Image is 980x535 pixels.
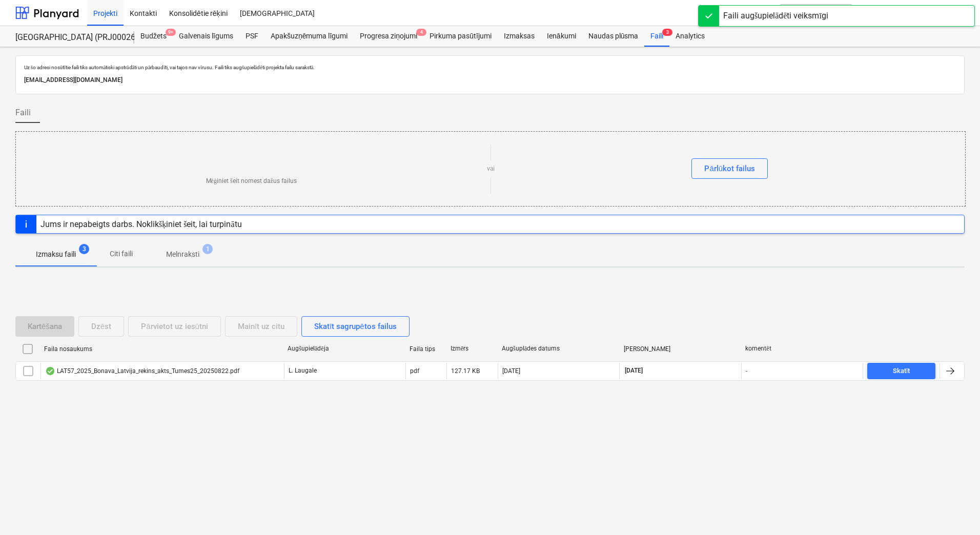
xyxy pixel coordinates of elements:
[354,26,423,47] div: Progresa ziņojumi
[15,107,31,119] span: Faili
[15,131,966,207] div: Mēģiniet šeit nomest dažus failusvaiPārlūkot failus
[24,64,956,71] p: Uz šo adresi nosūtītie faili tiks automātiski apstrādāti un pārbaudīti, vai tajos nav vīrusu. Fai...
[354,26,423,47] a: Progresa ziņojumi4
[45,367,239,375] div: LAT57_2025_Bonava_Latvija_rekins_akts_Tumes25_20250822.pdf
[36,249,76,260] p: Izmaksu faili
[134,26,173,47] div: Budžets
[451,367,480,375] div: 127.17 KB
[624,366,644,375] span: [DATE]
[691,158,768,179] button: Pārlūkot failus
[498,26,541,47] a: Izmaksas
[239,26,264,47] a: PSF
[288,345,401,353] div: Augšupielādēja
[416,29,426,36] span: 4
[166,249,199,260] p: Melnraksti
[264,26,354,47] a: Apakšuzņēmuma līgumi
[893,365,910,377] div: Skatīt
[24,75,956,86] p: [EMAIL_ADDRESS][DOMAIN_NAME]
[582,26,645,47] a: Naudas plūsma
[45,367,55,375] div: OCR pabeigts
[134,26,173,47] a: Budžets9+
[624,345,738,353] div: [PERSON_NAME]
[109,249,133,259] p: Citi faili
[202,244,213,254] span: 1
[166,29,176,36] span: 9+
[704,162,755,175] div: Pārlūkot failus
[644,26,669,47] div: Faili
[451,345,494,353] div: Izmērs
[15,32,122,43] div: [GEOGRAPHIC_DATA] (PRJ0002627, K-1 un K-2(2.kārta) 2601960
[723,10,828,22] div: Faili augšupielādēti veiksmīgi
[929,486,980,535] iframe: Chat Widget
[173,26,239,47] a: Galvenais līgums
[44,345,279,353] div: Faila nosaukums
[662,29,672,36] span: 3
[502,367,520,375] div: [DATE]
[410,345,442,353] div: Faila tips
[40,219,242,229] div: Jums ir nepabeigts darbs. Noklikšķiniet šeit, lai turpinātu
[314,320,397,333] div: Skatīt sagrupētos failus
[79,244,89,254] span: 3
[502,345,616,353] div: Augšuplādes datums
[867,363,935,379] button: Skatīt
[746,367,747,375] div: -
[206,177,297,186] p: Mēģiniet šeit nomest dažus failus
[644,26,669,47] a: Faili3
[487,164,495,173] p: vai
[745,345,859,353] div: komentēt
[423,26,498,47] a: Pirkuma pasūtījumi
[289,366,317,375] p: L. Laugale
[410,367,419,375] div: pdf
[541,26,582,47] a: Ienākumi
[669,26,711,47] a: Analytics
[301,316,410,337] button: Skatīt sagrupētos failus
